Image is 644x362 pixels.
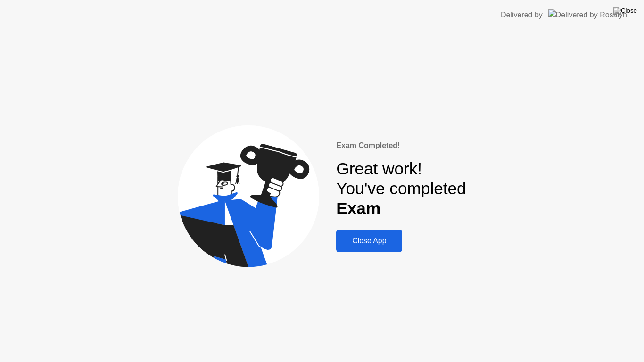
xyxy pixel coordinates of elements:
div: Close App [339,237,399,245]
img: Delivered by Rosalyn [548,9,627,20]
b: Exam [336,199,380,217]
img: Close [613,7,637,15]
div: Great work! You've completed [336,159,466,219]
button: Close App [336,230,402,252]
div: Delivered by [501,9,543,21]
div: Exam Completed! [336,140,466,151]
